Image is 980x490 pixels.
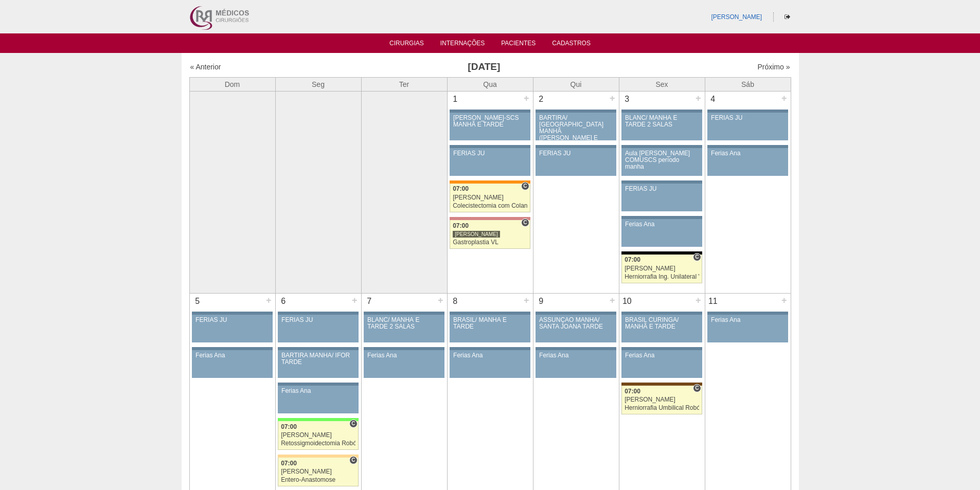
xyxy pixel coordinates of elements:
div: + [780,294,789,307]
div: Key: Aviso [364,347,444,350]
div: FERIAS JU [281,317,355,323]
div: [PERSON_NAME] [625,265,699,272]
div: Key: Aviso [536,145,616,148]
div: Key: Aviso [621,145,702,148]
a: C 07:00 [PERSON_NAME] Retossigmoidectomia Robótica [278,421,358,450]
div: Colecistectomia com Colangiografia VL [453,203,527,209]
a: Cadastros [552,40,591,50]
div: Key: Aviso [450,110,530,113]
div: + [264,294,273,307]
div: Key: São Luiz - SCS [450,180,530,184]
div: Ferias Ana [625,352,699,359]
th: Sex [619,77,705,91]
span: Consultório [693,384,701,392]
div: Key: Aviso [536,110,616,113]
a: « Anterior [190,63,221,71]
div: Key: Aviso [621,180,702,184]
span: Consultório [349,420,357,428]
div: BRASIL CURINGA/ MANHÃ E TARDE [625,317,699,330]
div: Key: Aviso [278,383,358,386]
a: C 07:00 [PERSON_NAME] Entero-Anastomose [278,458,358,486]
div: ASSUNÇÃO MANHÃ/ SANTA JOANA TARDE [539,317,613,330]
th: Ter [361,77,447,91]
div: + [608,294,617,307]
div: Key: Aviso [536,312,616,315]
span: 07:00 [453,222,469,229]
a: [PERSON_NAME]-SCS MANHÃ E TARDE [450,113,530,140]
div: Retossigmoidectomia Robótica [281,440,355,447]
span: 07:00 [281,460,297,467]
div: [PERSON_NAME] [281,432,355,439]
a: Internações [440,40,485,50]
th: Seg [275,77,361,91]
div: Key: Brasil [278,418,358,421]
div: 2 [533,92,549,107]
a: BLANC/ MANHÃ E TARDE 2 SALAS [364,315,444,342]
span: 07:00 [625,388,640,395]
a: Aula [PERSON_NAME] COMUSCS período manha [621,148,702,176]
a: Pacientes [501,40,536,50]
span: 07:00 [281,423,297,430]
div: Key: Aviso [621,110,702,113]
div: [PERSON_NAME] [453,230,500,238]
div: BLANC/ MANHÃ E TARDE 2 SALAS [367,317,441,330]
div: Key: Aviso [450,145,530,148]
a: C 07:00 [PERSON_NAME] Herniorrafia Ing. Unilateral VL [621,255,702,283]
div: Key: Aviso [707,145,788,148]
span: Consultório [521,219,529,227]
div: 1 [448,92,464,107]
div: Gastroplastia VL [453,239,527,246]
div: BRASIL/ MANHÃ E TARDE [453,317,527,330]
th: Dom [189,77,275,91]
div: [PERSON_NAME] [453,194,527,201]
a: BARTIRA/ [GEOGRAPHIC_DATA] MANHÃ ([PERSON_NAME] E ANA)/ SANTA JOANA -TARDE [536,113,616,140]
div: Key: Aviso [450,312,530,315]
a: BLANC/ MANHÃ E TARDE 2 SALAS [621,113,702,140]
span: Consultório [693,253,701,261]
div: Ferias Ana [367,352,441,359]
div: + [522,294,531,307]
div: 7 [362,294,378,309]
div: Ferias Ana [539,352,613,359]
div: 11 [705,294,721,309]
div: + [694,92,703,105]
a: Ferias Ana [364,350,444,378]
a: Ferias Ana [707,315,788,342]
div: [PERSON_NAME] [625,396,699,403]
div: 8 [448,294,464,309]
div: Ferias Ana [625,221,699,228]
div: 4 [705,92,721,107]
a: Ferias Ana [536,350,616,378]
a: Ferias Ana [621,350,702,378]
a: BRASIL CURINGA/ MANHÃ E TARDE [621,315,702,342]
div: Ferias Ana [195,352,269,359]
div: 3 [619,92,635,107]
a: BARTIRA MANHÃ/ IFOR TARDE [278,350,358,378]
a: ASSUNÇÃO MANHÃ/ SANTA JOANA TARDE [536,315,616,342]
div: Key: Blanc [621,251,702,255]
div: FERIAS JU [711,115,785,121]
th: Qui [533,77,619,91]
div: Key: Aviso [536,347,616,350]
div: + [522,92,531,105]
div: [PERSON_NAME]-SCS MANHÃ E TARDE [453,115,527,128]
a: Próximo » [757,63,790,71]
div: Key: Aviso [621,216,702,219]
div: Key: Bartira [278,455,358,458]
div: 5 [190,294,206,309]
a: BRASIL/ MANHÃ E TARDE [450,315,530,342]
h3: [DATE] [334,60,634,75]
span: Consultório [521,182,529,190]
a: C 07:00 [PERSON_NAME] Colecistectomia com Colangiografia VL [450,184,530,212]
div: Key: Santa Helena [450,217,530,220]
div: Key: Aviso [621,347,702,350]
div: Key: Aviso [450,347,530,350]
div: Entero-Anastomose [281,477,355,483]
a: FERIAS JU [278,315,358,342]
div: FERIAS JU [539,150,613,157]
a: Ferias Ana [621,219,702,247]
div: Ferias Ana [711,317,785,323]
a: FERIAS JU [707,113,788,140]
div: Key: Aviso [707,110,788,113]
div: Herniorrafia Umbilical Robótica [625,405,699,411]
